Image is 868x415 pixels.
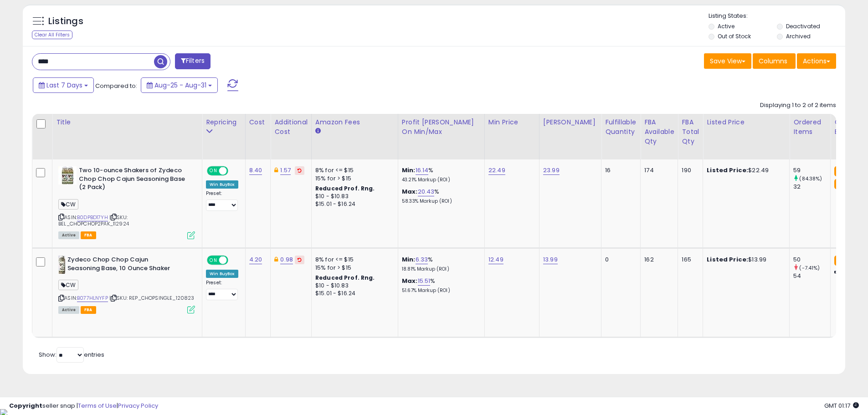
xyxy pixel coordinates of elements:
b: Listed Price: [707,166,748,174]
img: 41QmeQjxIcL._SL40_.jpg [58,256,65,274]
button: Last 7 Days [33,77,94,93]
div: Win BuyBox [206,270,238,278]
div: ASIN: [58,256,195,313]
div: Displaying 1 to 2 of 2 items [760,101,836,110]
a: 1.57 [280,166,291,175]
a: 13.99 [543,255,558,264]
span: OFF [227,256,241,264]
button: Save View [704,53,751,69]
small: FBA [834,166,851,176]
b: Listed Price: [707,255,748,264]
label: Active [718,22,734,30]
div: $15.01 - $16.24 [315,290,391,297]
span: 2025-09-8 01:17 GMT [824,401,859,410]
small: Amazon Fees. [315,127,321,135]
a: 20.43 [418,187,435,196]
div: 0 [605,256,633,264]
div: $10 - $10.83 [315,193,391,200]
div: 8% for <= $15 [315,256,391,264]
div: Fulfillable Quantity [605,118,637,137]
p: Listing States: [709,12,845,20]
button: Filters [175,53,211,69]
div: Amazon Fees [315,118,394,127]
a: 0.98 [280,255,293,264]
b: Min: [402,166,416,174]
a: 15.51 [418,277,431,286]
small: (84.38%) [799,175,822,182]
a: B077HLNYFP [77,294,108,302]
img: 51Zi+5+O7DL._SL40_.jpg [58,166,77,184]
span: Show: entries [39,350,104,359]
strong: Copyright [9,401,42,410]
div: Profit [PERSON_NAME] on Min/Max [402,118,481,137]
button: Columns [753,53,796,69]
div: $13.99 [707,256,782,264]
span: FBA [81,306,96,314]
div: Clear All Filters [32,31,72,39]
div: 15% for > $15 [315,264,391,272]
label: Deactivated [786,22,820,30]
a: 6.33 [416,255,428,264]
a: 12.49 [488,255,503,264]
span: CW [58,280,78,290]
p: 51.67% Markup (ROI) [402,287,478,294]
button: Aug-25 - Aug-31 [141,77,218,93]
div: FBA Total Qty [682,118,699,146]
a: 22.49 [488,166,505,175]
div: $22.49 [707,166,782,174]
div: 162 [644,256,671,264]
div: [PERSON_NAME] [543,118,597,127]
p: 43.21% Markup (ROI) [402,177,478,183]
small: (-7.41%) [799,264,820,272]
div: Preset: [206,280,238,300]
span: All listings currently available for purchase on Amazon [58,306,79,314]
div: seller snap | | [9,402,158,410]
div: Listed Price [707,118,786,127]
div: 190 [682,166,696,174]
div: Ordered Items [793,118,827,137]
a: 4.20 [249,255,262,264]
small: FBA [834,256,851,266]
p: 18.81% Markup (ROI) [402,266,478,272]
label: Out of Stock [718,32,751,40]
b: Reduced Prof. Rng. [315,184,375,192]
div: 165 [682,256,696,264]
span: Last 7 Days [46,81,82,90]
div: 59 [793,166,830,174]
span: OFF [227,167,241,175]
button: Actions [797,53,836,69]
div: Repricing [206,118,241,127]
span: | SKU: BEL_CHOPCHOP2PAK_112924 [58,214,129,227]
b: Two 10-ounce Shakers of Zydeco Chop Chop Cajun Seasoning Base (2 Pack) [79,166,190,194]
div: $15.01 - $16.24 [315,200,391,208]
span: Columns [759,56,787,66]
span: Compared to: [95,82,137,90]
div: 8% for <= $15 [315,166,391,174]
span: FBA [81,231,96,239]
div: ASIN: [58,166,195,238]
a: 8.40 [249,166,262,175]
b: Max: [402,277,418,285]
div: 32 [793,183,830,191]
th: The percentage added to the cost of goods (COGS) that forms the calculator for Min & Max prices. [398,114,484,159]
div: % [402,256,478,272]
a: Privacy Policy [118,401,158,410]
a: Terms of Use [78,401,117,410]
div: 15% for > $15 [315,174,391,183]
div: % [402,188,478,205]
p: 58.33% Markup (ROI) [402,198,478,205]
div: $10 - $10.83 [315,282,391,290]
b: Reduced Prof. Rng. [315,274,375,282]
div: Title [56,118,198,127]
div: Preset: [206,190,238,211]
b: Min: [402,255,416,264]
div: Additional Cost [274,118,308,137]
span: ON [208,256,219,264]
div: FBA Available Qty [644,118,674,146]
label: Archived [786,32,811,40]
h5: Listings [48,15,83,28]
div: % [402,277,478,294]
span: CW [58,199,78,210]
a: 23.99 [543,166,560,175]
div: 54 [793,272,830,280]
